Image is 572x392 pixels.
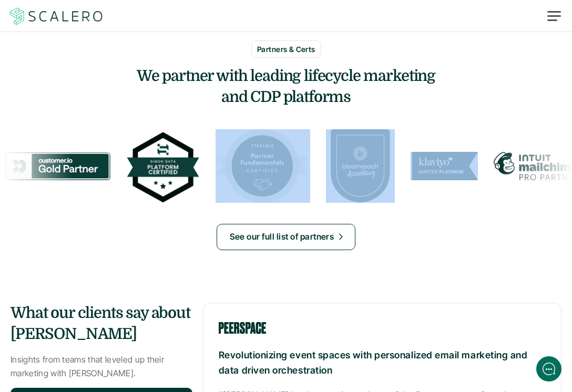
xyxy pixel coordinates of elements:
[11,353,192,380] p: Insights from teams that leveled up their marketing with [PERSON_NAME].
[128,129,202,203] img: Simon Data Platform Certified Badge
[11,303,192,345] h3: What our clients say about [PERSON_NAME]
[219,348,546,378] p: Revolutionizing event spaces with personalized email marketing and data driven orchestration
[16,51,195,68] h1: Hi! Welcome to [GEOGRAPHIC_DATA].
[7,152,113,180] img: Customer.io Gold Partner Badge
[218,129,312,203] img: Iterable Badge
[16,139,194,160] button: New conversation
[16,70,195,120] h2: Let us know if we can help with lifecycle marketing.
[88,324,133,331] span: We run on Gist
[536,356,561,381] iframe: gist-messenger-bubble-iframe
[8,6,105,26] img: Scalero company logo
[257,44,315,55] p: Partners & Certs
[328,129,397,203] img: Bloomreach Badge
[217,224,356,250] a: See our full list of partners
[230,230,334,244] p: See our full list of partners
[68,146,126,154] span: New conversation
[413,152,480,180] img: Klaviyo Master Platinum Badge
